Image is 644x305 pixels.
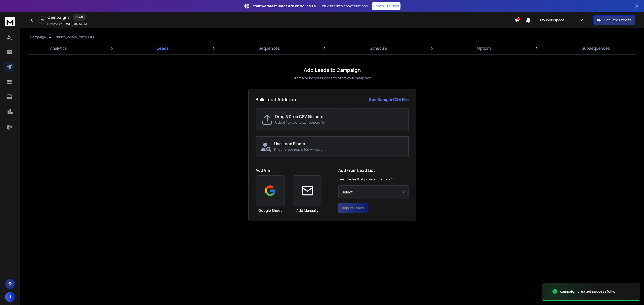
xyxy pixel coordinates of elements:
[47,22,62,26] p: Created At:
[372,2,400,10] a: Reach Out Now
[274,141,404,147] h2: Use Lead Finder
[256,96,296,103] h2: Bulk Lead Addition
[73,14,86,21] div: Draft
[604,18,632,23] p: Get Free Credits
[342,190,353,195] span: Select
[63,22,87,26] p: [DATE] 03:33 PM
[304,67,361,74] h1: Add Leads to Campaign
[477,45,492,51] p: Options
[256,42,283,54] a: Sequences
[275,121,403,125] p: Upload from your system, choose file
[369,96,409,103] a: See Sample CSV File
[274,148,404,152] p: Find and reach out to 500 M+ leads
[293,76,371,81] p: Start adding your Leads to start your campaign
[41,19,44,22] p: 0 %
[154,42,172,54] a: Leads
[157,45,169,51] p: Leads
[30,35,46,39] button: Campaign
[593,15,635,25] button: Get Free Credits
[370,45,387,51] p: Schedule
[296,208,318,213] h3: Add Manually
[50,45,67,51] p: Analytics
[373,4,399,9] p: Reach Out Now
[47,42,70,54] a: Analytics
[253,4,316,8] strong: Your warmest leads are on your site
[54,35,94,39] p: Johnny_Molson_20250910
[582,45,610,51] p: Subsequences
[275,114,403,120] h2: Drag & Drop CSV file here
[5,292,15,302] button: J
[338,177,393,181] p: Select the lead List you would like to add?
[338,167,409,173] h1: Add From Lead List
[258,208,282,213] h3: Google Sheet
[256,167,322,173] h1: Add Via
[47,14,70,20] h1: Campaigns
[5,17,15,26] img: logo
[474,42,495,54] a: Options
[367,42,390,54] a: Schedule
[579,42,613,54] a: Subsequences
[560,289,615,294] div: campaign created successfully.
[259,45,280,51] p: Sequences
[540,18,567,23] p: My Workspace
[253,4,368,9] p: – Turn visits into conversations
